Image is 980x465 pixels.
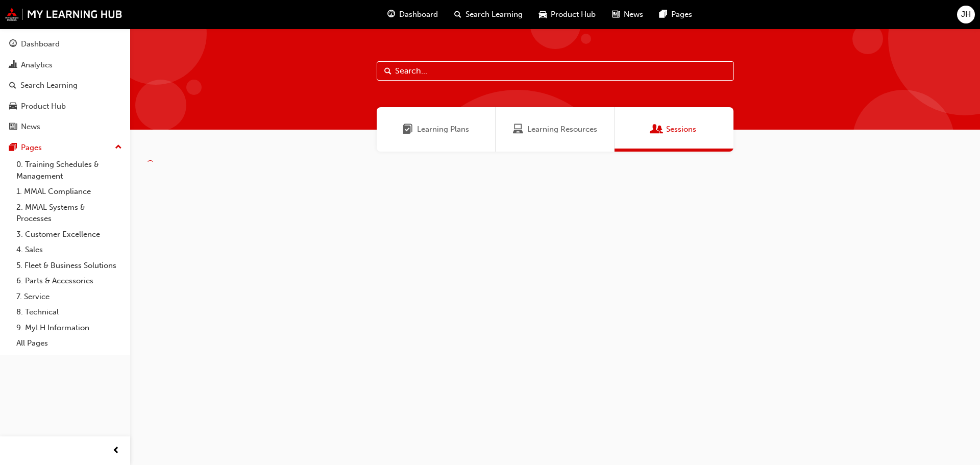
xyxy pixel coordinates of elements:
[9,81,16,90] span: search-icon
[651,4,700,25] a: pages-iconPages
[379,4,446,25] a: guage-iconDashboard
[21,38,60,50] div: Dashboard
[12,184,126,200] a: 1. MMAL Compliance
[666,124,696,135] span: Sessions
[21,101,66,112] div: Product Hub
[496,107,615,152] a: Learning ResourcesLearning Resources
[4,97,126,116] a: Product Hub
[446,4,531,25] a: search-iconSearch Learning
[384,65,391,77] span: Search
[4,56,126,75] a: Analytics
[9,143,17,153] span: pages-icon
[12,320,126,336] a: 9. MyLH Information
[604,4,651,25] a: news-iconNews
[403,124,413,135] span: Learning Plans
[4,33,126,138] button: DashboardAnalyticsSearch LearningProduct HubNews
[527,124,597,135] span: Learning Resources
[551,9,596,20] span: Product Hub
[12,242,126,258] a: 4. Sales
[21,121,40,133] div: News
[12,200,126,227] a: 2. MMAL Systems & Processes
[9,123,17,132] span: news-icon
[21,142,42,154] div: Pages
[513,124,523,135] span: Learning Resources
[4,117,126,136] a: News
[5,8,122,21] img: mmal
[652,124,662,135] span: Sessions
[115,141,122,154] span: up-icon
[454,8,461,21] span: search-icon
[612,8,620,21] span: news-icon
[957,6,975,23] button: JH
[4,76,126,95] a: Search Learning
[4,35,126,54] a: Dashboard
[12,273,126,289] a: 6. Parts & Accessories
[417,124,469,135] span: Learning Plans
[12,304,126,320] a: 8. Technical
[12,157,126,184] a: 0. Training Schedules & Management
[4,138,126,157] button: Pages
[659,8,667,21] span: pages-icon
[9,102,17,111] span: car-icon
[12,227,126,242] a: 3. Customer Excellence
[624,9,643,20] span: News
[399,9,438,20] span: Dashboard
[615,107,733,152] a: SessionsSessions
[377,107,496,152] a: Learning PlansLearning Plans
[539,8,547,21] span: car-icon
[112,445,120,457] span: prev-icon
[21,59,53,71] div: Analytics
[377,61,734,81] input: Search...
[671,9,692,20] span: Pages
[12,258,126,274] a: 5. Fleet & Business Solutions
[961,9,971,20] span: JH
[9,40,17,49] span: guage-icon
[465,9,523,20] span: Search Learning
[387,8,395,21] span: guage-icon
[12,289,126,305] a: 7. Service
[20,80,78,91] div: Search Learning
[531,4,604,25] a: car-iconProduct Hub
[12,335,126,351] a: All Pages
[9,61,17,70] span: chart-icon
